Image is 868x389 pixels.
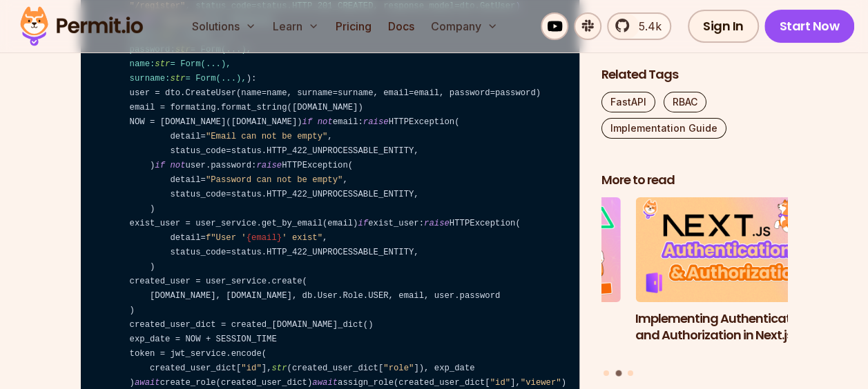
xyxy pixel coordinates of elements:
[302,117,313,127] span: if
[206,233,322,243] span: f"User ' ' exist"
[247,233,282,243] span: {email}
[363,117,389,127] span: raise
[155,161,165,170] span: if
[256,161,282,170] span: raise
[221,74,236,83] span: ...
[434,310,621,344] h3: Implementing Multi-Tenant RBAC in Nuxt.js
[628,370,633,375] button: Go to slide 3
[688,10,759,43] a: Sign In
[434,197,621,361] li: 1 of 3
[490,378,510,388] span: "id"
[615,370,621,376] button: Go to slide 2
[635,197,822,361] a: Implementing Authentication and Authorization in Next.jsImplementing Authentication and Authoriza...
[635,310,822,344] h3: Implementing Authentication and Authorization in Next.js
[312,378,338,388] span: await
[170,74,185,83] span: str
[601,92,655,112] a: FastAPI
[155,59,170,69] span: str
[271,363,287,373] span: str
[635,197,822,361] li: 2 of 3
[383,12,420,40] a: Docs
[206,175,343,185] span: "Password can not be empty"
[635,197,822,302] img: Implementing Authentication and Authorization in Next.js
[358,219,368,228] span: if
[601,66,788,83] h2: Related Tags
[601,197,788,378] div: Posts
[267,12,325,40] button: Learn
[170,161,185,170] span: not
[14,3,149,50] img: Permit logo
[601,118,726,139] a: Implementation Guide
[241,363,261,373] span: "id"
[383,363,414,373] span: "role"
[630,18,662,34] span: 5.4k
[135,378,160,388] span: await
[206,132,327,141] span: "Email can not be empty"
[424,219,450,228] span: raise
[604,370,609,375] button: Go to slide 1
[601,172,788,189] h2: More to read
[764,10,855,43] a: Start Now
[206,59,221,69] span: ...
[664,92,706,112] a: RBAC
[425,12,503,40] button: Company
[330,12,377,40] a: Pricing
[521,378,561,388] span: "viewer"
[318,117,333,127] span: not
[607,12,671,40] a: 5.4k
[186,12,262,40] button: Solutions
